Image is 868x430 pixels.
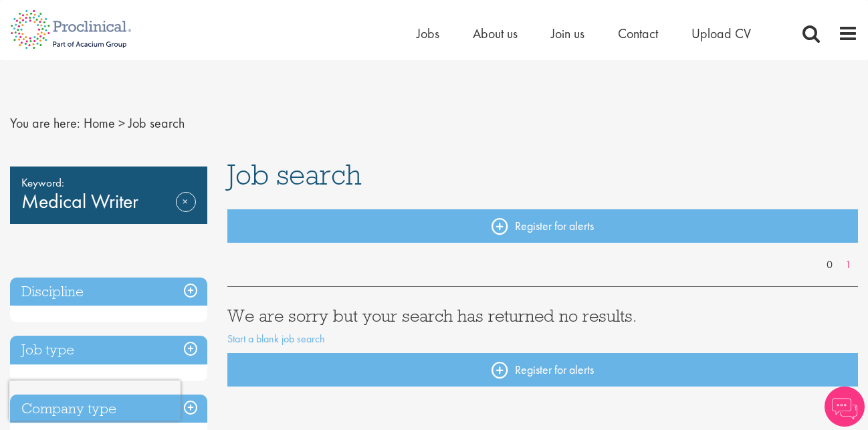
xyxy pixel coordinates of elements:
img: Chatbot [825,387,865,427]
a: About us [473,25,518,42]
span: Job search [227,156,362,193]
span: Keyword: [21,173,196,192]
a: Join us [551,25,584,42]
a: 0 [820,257,839,273]
a: Upload CV [691,25,751,42]
iframe: reCAPTCHA [9,381,181,421]
h3: We are sorry but your search has returned no results. [227,307,859,324]
a: Register for alerts [227,209,859,243]
a: Register for alerts [227,353,859,387]
a: Start a blank job search [227,332,325,346]
div: Medical Writer [10,167,207,224]
a: Contact [618,25,658,42]
span: You are here: [10,114,80,132]
a: 0 [820,402,839,417]
a: Remove [176,192,196,231]
span: > [118,114,125,132]
a: breadcrumb link [84,114,115,132]
span: Job search [128,114,185,132]
h3: Job type [10,336,207,364]
h3: Discipline [10,278,207,306]
a: 1 [839,257,858,273]
a: Jobs [417,25,439,42]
